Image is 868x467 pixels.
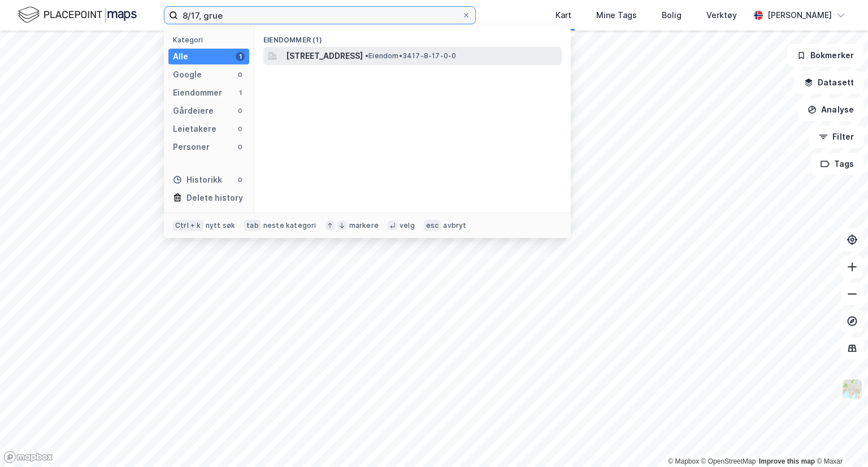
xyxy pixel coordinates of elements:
[236,52,245,61] div: 1
[244,220,261,231] div: tab
[186,191,243,205] div: Delete history
[811,153,863,175] button: Tags
[173,86,222,100] div: Eiendommer
[811,413,868,467] iframe: Chat Widget
[706,8,737,22] div: Verktøy
[349,221,379,230] div: markere
[596,8,637,22] div: Mine Tags
[767,8,832,22] div: [PERSON_NAME]
[173,50,188,63] div: Alle
[701,457,756,465] a: OpenStreetMap
[236,142,245,152] div: 0
[798,98,863,121] button: Analyse
[236,70,245,79] div: 0
[795,71,863,94] button: Datasett
[787,44,863,67] button: Bokmerker
[236,88,245,97] div: 1
[173,122,216,136] div: Leietakere
[3,451,53,464] a: Mapbox homepage
[173,36,249,44] div: Kategori
[809,126,863,148] button: Filter
[365,51,368,60] span: •
[841,378,863,400] img: Z
[173,173,222,187] div: Historikk
[18,5,137,25] img: logo.f888ab2527a4732fd821a326f86c7f29.svg
[263,221,316,230] div: neste kategori
[173,220,203,231] div: Ctrl + k
[206,221,236,230] div: nytt søk
[365,51,456,60] span: Eiendom • 3417-8-17-0-0
[236,106,245,115] div: 0
[173,104,214,118] div: Gårdeiere
[424,220,441,231] div: esc
[236,124,245,133] div: 0
[443,221,466,230] div: avbryt
[668,457,699,465] a: Mapbox
[178,7,462,24] input: Søk på adresse, matrikkel, gårdeiere, leietakere eller personer
[400,221,415,230] div: velg
[662,8,682,22] div: Bolig
[811,413,868,467] div: Kontrollprogram for chat
[173,68,202,81] div: Google
[236,175,245,184] div: 0
[254,27,571,47] div: Eiendommer (1)
[286,49,363,63] span: [STREET_ADDRESS]
[759,457,815,465] a: Improve this map
[555,8,571,22] div: Kart
[173,140,210,154] div: Personer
